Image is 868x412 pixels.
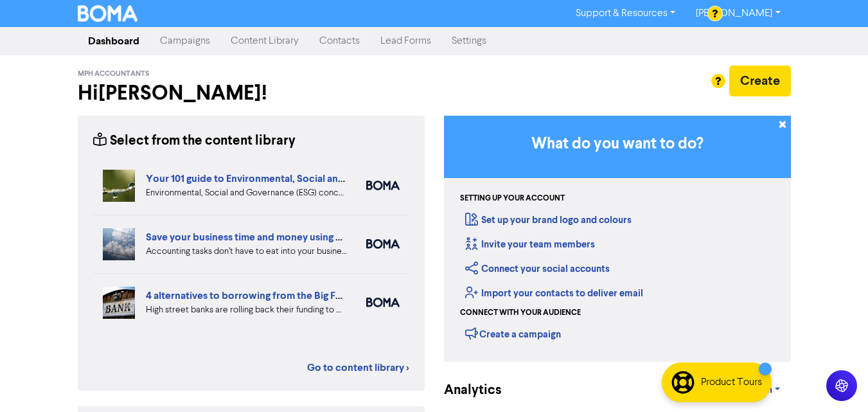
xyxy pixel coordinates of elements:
[150,28,220,54] a: Campaigns
[146,186,347,200] div: Environmental, Social and Governance (ESG) concerns are a vital part of running a business. Our 1...
[366,298,400,307] img: boma
[220,28,309,54] a: Content Library
[78,5,138,22] img: BOMA Logo
[729,66,791,96] button: Create
[441,28,497,54] a: Settings
[465,287,643,300] a: Import your contacts to deliver email
[146,231,416,244] a: Save your business time and money using cloud accounting
[93,131,296,151] div: Select from the content library
[309,28,370,54] a: Contacts
[463,135,772,154] h3: What do you want to do?
[146,172,430,185] a: Your 101 guide to Environmental, Social and Governance (ESG)
[460,307,581,319] div: Connect with your audience
[366,239,400,249] img: boma_accounting
[465,238,595,251] a: Invite your team members
[78,81,425,105] h2: Hi [PERSON_NAME] !
[370,28,441,54] a: Lead Forms
[78,28,150,54] a: Dashboard
[565,3,686,24] a: Support & Resources
[465,214,632,226] a: Set up your brand logo and colours
[686,3,790,24] a: [PERSON_NAME]
[146,303,347,317] div: High street banks are rolling back their funding to UK small businesses. We’ve highlighted four a...
[465,263,610,275] a: Connect your social accounts
[460,193,565,204] div: Setting up your account
[146,245,347,258] div: Accounting tasks don’t have to eat into your business time. With the right cloud accounting softw...
[444,116,791,362] div: Getting Started in BOMA
[465,324,561,343] div: Create a campaign
[366,181,400,190] img: boma
[146,289,381,302] a: 4 alternatives to borrowing from the Big Four banks
[804,350,868,412] iframe: Chat Widget
[444,381,486,400] div: Analytics
[78,69,149,78] span: MPH Accountants
[307,360,409,375] a: Go to content library >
